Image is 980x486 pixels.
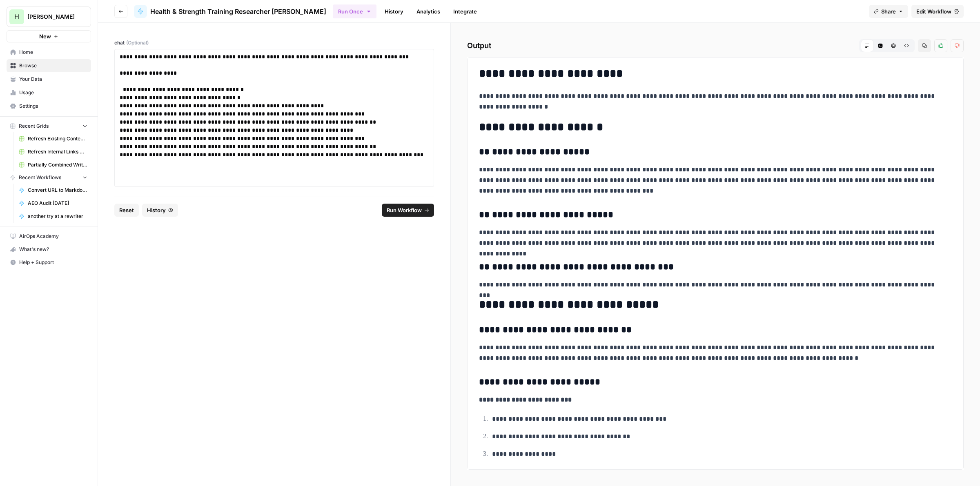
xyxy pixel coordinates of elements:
[15,145,91,158] a: Refresh Internal Links Grid (1)
[19,62,87,69] span: Browse
[7,86,91,99] a: Usage
[916,7,951,16] span: Edit Workflow
[14,12,19,22] span: H
[869,5,908,18] button: Share
[114,39,434,47] label: chat
[19,49,87,56] span: Home
[19,174,61,181] span: Recent Workflows
[28,200,87,207] span: AEO Audit [DATE]
[7,243,91,256] button: What's new?
[28,161,87,169] span: Partially Combined Writer Grid
[7,73,91,86] a: Your Data
[119,206,134,214] span: Reset
[126,39,149,47] span: (Optional)
[19,233,87,240] span: AirOps Academy
[28,213,87,220] span: another try at a rewriter
[7,59,91,72] a: Browse
[19,89,87,96] span: Usage
[412,5,445,18] a: Analytics
[7,100,91,113] a: Settings
[19,75,87,83] span: Your Data
[114,204,139,217] button: Reset
[19,259,87,266] span: Help + Support
[28,148,87,155] span: Refresh Internal Links Grid (1)
[19,102,87,110] span: Settings
[134,5,326,18] a: Health & Strength Training Researcher [PERSON_NAME]
[7,7,91,27] button: Workspace: Hasbrook
[7,230,91,243] a: AirOps Academy
[28,186,87,194] span: Convert URL to Markdown
[7,256,91,269] button: Help + Support
[382,204,434,217] button: Run Workflow
[911,5,964,18] a: Edit Workflow
[142,204,178,217] button: History
[27,13,77,21] span: [PERSON_NAME]
[387,206,422,214] span: Run Workflow
[15,210,91,223] a: another try at a rewriter
[448,5,482,18] a: Integrate
[7,30,91,42] button: New
[28,135,87,142] span: Refresh Existing Content [DATE]
[15,158,91,171] a: Partially Combined Writer Grid
[39,32,51,40] span: New
[881,7,896,16] span: Share
[19,122,49,130] span: Recent Grids
[147,206,166,214] span: History
[15,197,91,210] a: AEO Audit [DATE]
[7,120,91,132] button: Recent Grids
[7,171,91,184] button: Recent Workflows
[333,4,376,18] button: Run Once
[150,7,326,16] span: Health & Strength Training Researcher [PERSON_NAME]
[15,184,91,197] a: Convert URL to Markdown
[467,39,964,52] h2: Output
[15,132,91,145] a: Refresh Existing Content [DATE]
[380,5,408,18] a: History
[7,243,91,255] div: What's new?
[7,46,91,59] a: Home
